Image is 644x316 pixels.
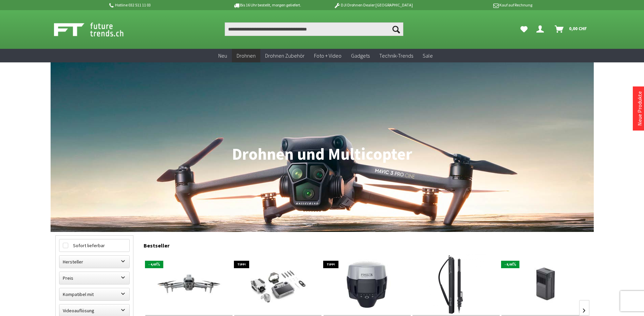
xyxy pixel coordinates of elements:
[108,1,214,9] p: Hotline 032 511 11 03
[314,52,342,59] span: Foto + Video
[426,1,532,9] p: Kauf auf Rechnung
[59,239,129,252] label: Sofort lieferbar
[54,21,139,38] img: Shop Futuretrends - zur Startseite wechseln
[55,146,589,163] h1: Drohnen und Multicopter
[569,23,587,34] span: 0,00 CHF
[425,254,486,315] img: Pole Emlid Hold - Teleskopstange mit Handyhalterung, 1.80m
[265,52,305,59] span: Drohnen Zubehör
[59,288,129,300] label: Kompatibel mit
[260,49,309,63] a: Drohnen Zubehör
[517,22,531,36] a: Meine Favoriten
[507,254,583,315] img: DJI Enterprise Matrice 350 Akku TB65
[59,256,129,268] label: Hersteller
[374,49,418,63] a: Technik-Trends
[636,91,643,126] a: Neue Produkte
[225,22,403,36] input: Produkt, Marke, Kategorie, EAN, Artikelnummer…
[423,52,433,59] span: Sale
[309,49,346,63] a: Foto + Video
[232,49,260,63] a: Drohnen
[237,52,256,59] span: Drohnen
[218,52,227,59] span: Neu
[346,49,374,63] a: Gadgets
[240,254,316,315] img: DJI Mini 4 Pro
[389,22,403,36] button: Suchen
[351,52,370,59] span: Gadgets
[534,22,549,36] a: Dein Konto
[320,1,426,9] p: DJI Drohnen Dealer [GEOGRAPHIC_DATA]
[144,235,589,252] div: Bestseller
[418,49,438,63] a: Sale
[336,254,398,315] img: REACH RS3 von Emlid - GNSS-Empfänger mit Neigungssensor
[379,52,413,59] span: Technik-Trends
[145,260,233,309] img: DJI Matrice 4T
[552,22,590,36] a: Warenkorb
[59,272,129,284] label: Preis
[214,49,232,63] a: Neu
[214,1,320,9] p: Bis 16 Uhr bestellt, morgen geliefert.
